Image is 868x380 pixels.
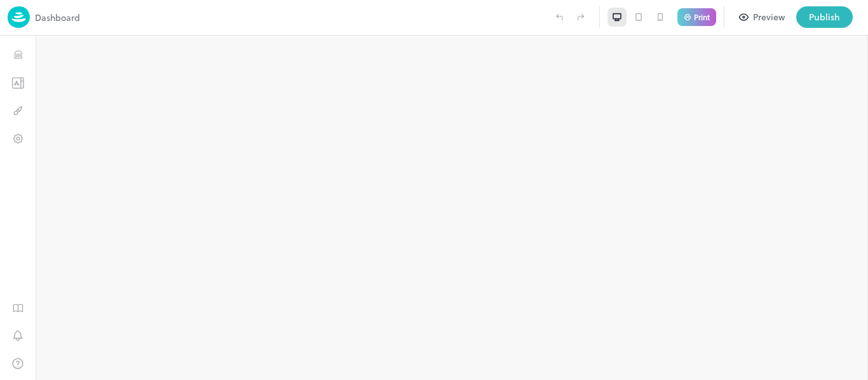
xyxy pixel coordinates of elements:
[732,6,792,28] button: Preview
[753,10,785,24] div: Preview
[548,6,570,28] label: Undo (Ctrl + Z)
[796,6,853,28] button: Publish
[35,11,80,24] p: Dashboard
[809,10,840,24] div: Publish
[8,6,30,28] img: logo-86c26b7e.jpg
[570,6,592,28] label: Redo (Ctrl + Y)
[694,13,710,21] p: Print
